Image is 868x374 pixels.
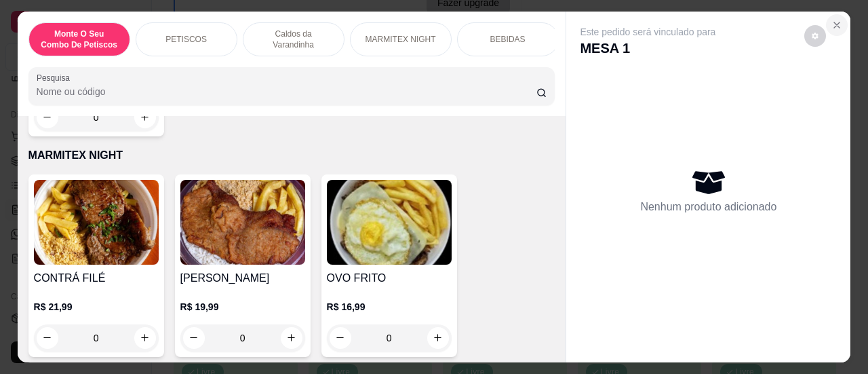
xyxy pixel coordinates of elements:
input: Pesquisa [37,85,536,98]
p: R$ 21,99 [34,300,159,314]
p: Nenhum produto adicionado [640,199,776,215]
img: product-image [180,180,305,265]
p: Caldos da Varandinha [254,29,333,50]
p: R$ 19,99 [180,300,305,314]
p: MESA 1 [580,39,715,58]
button: Close [826,14,848,36]
p: R$ 16,99 [327,300,452,314]
p: MARMITEX NIGHT [366,34,436,45]
button: decrease-product-quantity [804,25,826,47]
img: product-image [327,180,452,265]
p: Monte O Seu Combo De Petiscos [40,29,119,50]
h4: [PERSON_NAME] [180,270,305,286]
p: BEBIDAS [490,34,526,45]
p: PETISCOS [165,34,207,45]
label: Pesquisa [37,72,75,83]
img: product-image [34,180,159,265]
h4: OVO FRITO [327,270,452,286]
p: MARMITEX NIGHT [28,147,555,164]
p: Este pedido será vinculado para [580,25,715,39]
h4: CONTRÁ FILÉ [34,270,159,286]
